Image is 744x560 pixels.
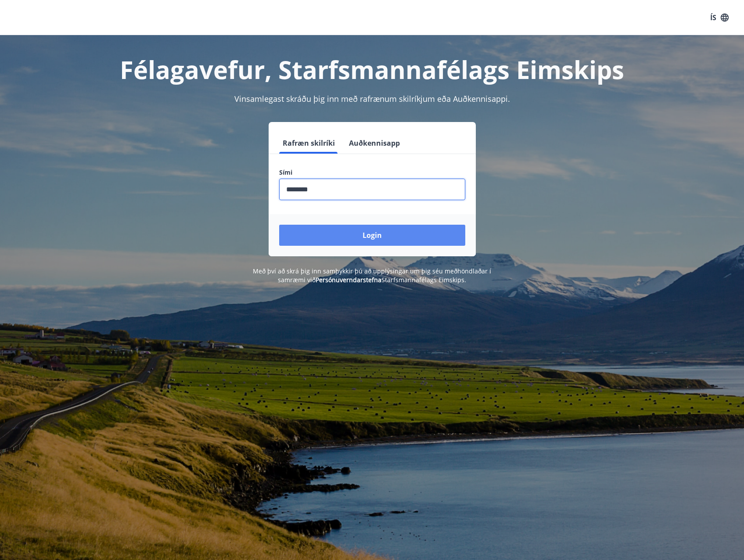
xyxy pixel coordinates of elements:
button: Rafræn skilríki [279,133,338,154]
button: Auðkennisapp [345,133,403,154]
button: Login [279,225,465,246]
a: Persónuverndarstefna [316,276,381,284]
span: Vinsamlegast skráðu þig inn með rafrænum skilríkjum eða Auðkennisappi. [234,93,510,104]
label: Sími [279,168,465,177]
span: Með því að skrá þig inn samþykkir þú að upplýsingar um þig séu meðhöndlaðar í samræmi við Starfsm... [253,267,491,284]
button: ÍS [705,10,733,25]
h1: Félagavefur, Starfsmannafélags Eimskips [67,53,678,86]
